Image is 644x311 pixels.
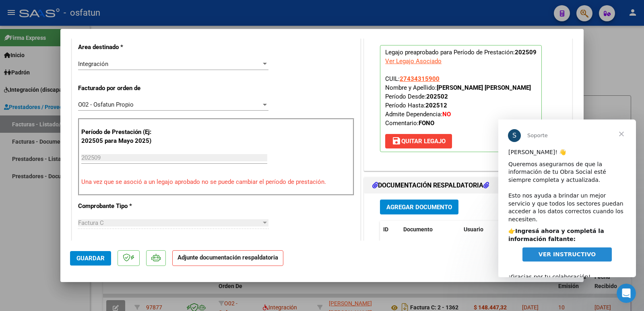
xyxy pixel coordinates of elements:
span: Guardar [76,255,105,262]
datatable-header-cell: Documento [400,221,460,238]
span: Integración [78,60,108,68]
span: Comentario: [385,119,434,127]
p: Comprobante Tipo * [78,202,161,211]
datatable-header-cell: Usuario [460,221,513,238]
button: Agregar Documento [380,200,458,214]
div: Ver Legajo Asociado [385,57,442,66]
button: Quitar Legajo [385,134,452,148]
div: ¡Gracias por tu colaboración! ​ [10,146,128,169]
datatable-header-cell: ID [380,221,400,238]
p: Area destinado * [78,43,161,52]
strong: NO [442,111,451,118]
strong: Adjunte documentación respaldatoria [178,254,278,261]
span: CUIL: Nombre y Apellido: Período Desde: Período Hasta: Admite Dependencia: [385,75,531,127]
iframe: Intercom live chat [617,284,636,303]
span: 27434315900 [400,75,440,82]
p: Período de Prestación (Ej: 202505 para Mayo 2025) [81,128,162,146]
span: ID [383,226,388,233]
p: Legajo preaprobado para Período de Prestación: [380,45,542,152]
p: Una vez que se asoció a un legajo aprobado no se puede cambiar el período de prestación. [81,177,351,187]
strong: FONO [419,119,434,127]
strong: 202502 [426,93,448,100]
span: Factura C [78,219,104,227]
span: Usuario [464,226,483,233]
p: Facturado por orden de [78,84,161,93]
span: Agregar Documento [386,204,452,211]
div: PREAPROBACIÓN PARA INTEGRACION [364,33,572,171]
span: Documento [403,226,433,233]
mat-icon: save [392,136,401,146]
iframe: Intercom live chat mensaje [498,119,636,277]
h1: DOCUMENTACIÓN RESPALDATORIA [372,181,489,190]
strong: 202509 [515,49,537,56]
strong: 202512 [425,102,447,109]
button: Guardar [70,251,111,266]
span: Quitar Legajo [392,138,446,145]
mat-expansion-panel-header: DOCUMENTACIÓN RESPALDATORIA [364,177,572,194]
strong: [PERSON_NAME] [PERSON_NAME] [437,84,531,91]
span: O02 - Osfatun Propio [78,101,134,108]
